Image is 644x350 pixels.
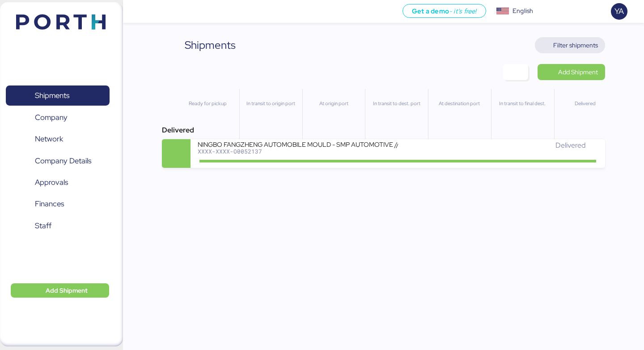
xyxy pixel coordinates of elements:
a: Staff [6,216,110,236]
div: In transit to dest. port [369,100,424,107]
span: Add Shipment [558,67,598,77]
div: In transit to origin port [243,100,298,107]
span: Staff [35,219,51,232]
a: Network [6,129,110,149]
div: At origin port [306,100,361,107]
div: Delivered [558,100,613,107]
div: XXXX-XXXX-O0052137 [198,148,398,154]
span: Company [35,111,68,124]
span: Shipments [35,89,69,102]
span: Delivered [555,141,585,150]
a: Company [6,107,110,128]
span: Filter shipments [553,40,598,51]
button: Filter shipments [535,37,605,53]
div: NINGBO FANGZHENG AUTOMOBILE MOULD - SMP AUTOMOTIVE // 3x20OT // NINGBO - MANZANILLO / HBL: GYSE25... [198,140,398,148]
a: Finances [6,194,110,214]
a: Add Shipment [538,64,605,80]
span: Add Shipment [46,285,88,296]
a: Shipments [6,85,110,106]
a: Approvals [6,172,110,193]
div: Ready for pickup [180,100,235,107]
button: Menu [128,4,144,19]
span: YA [614,5,624,17]
span: Approvals [35,176,68,189]
a: Company Details [6,150,110,171]
div: In transit to final dest. [495,100,550,107]
div: Shipments [185,37,236,53]
button: Add Shipment [11,283,109,298]
span: Company Details [35,154,91,167]
span: Finances [35,197,64,210]
span: Network [35,132,63,145]
div: English [513,6,533,16]
div: At destination port [432,100,487,107]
